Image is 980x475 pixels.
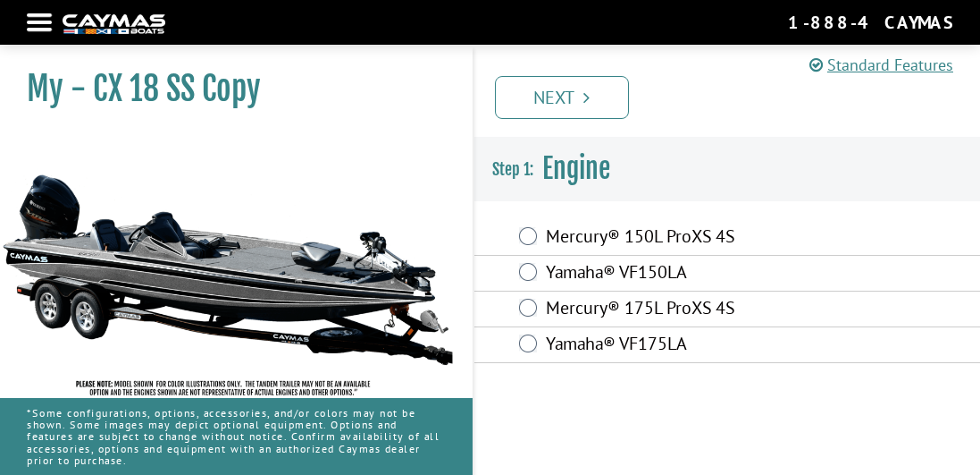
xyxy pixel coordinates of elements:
[546,261,807,287] label: Yamaha® VF150LA
[546,297,807,323] label: Mercury® 175L ProXS 4S
[546,225,807,251] label: Mercury® 150L ProXS 4S
[809,53,953,77] a: Standard Features
[27,69,428,109] h1: My - CX 18 SS Copy
[63,14,165,33] img: white-logo-c9c8dbefe5ff5ceceb0f0178aa75bf4bb51f6bca0971e226c86eb53dfe498488.png
[788,11,953,34] div: 1-888-4CAYMAS
[546,333,807,359] label: Yamaha® VF175LA
[27,398,446,475] p: *Some configurations, options, accessories, and/or colors may not be shown. Some images may depic...
[495,76,629,119] a: Next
